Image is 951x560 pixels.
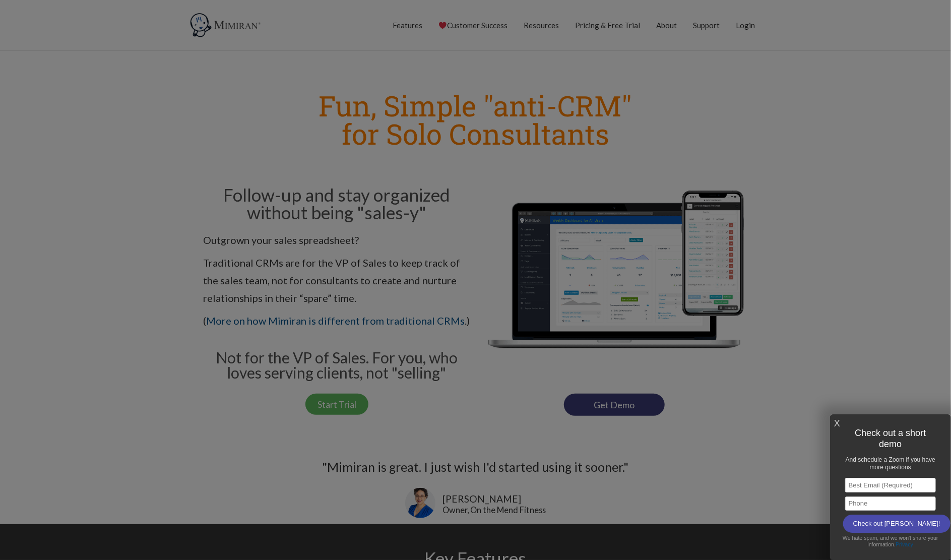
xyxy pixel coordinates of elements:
a: X [834,415,840,432]
div: We hate spam, and we won't share your information. [840,533,941,550]
h1: And schedule a Zoom if you have more questions [841,453,940,474]
input: Best Email (Required) [845,478,936,492]
h1: Check out a short demo [841,425,940,453]
input: Phone [845,496,936,511]
input: Check out [PERSON_NAME]! [843,515,950,533]
a: Privacy [896,541,913,547]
